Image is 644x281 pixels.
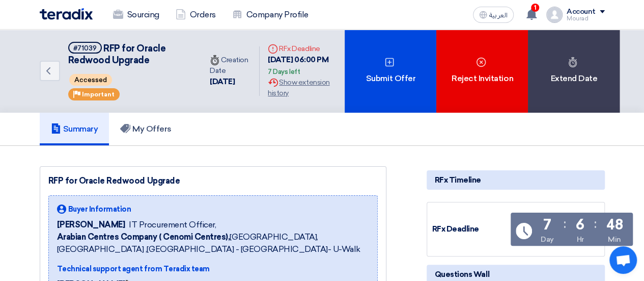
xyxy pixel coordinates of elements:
[268,43,337,54] div: RFx Deadline
[268,77,337,98] div: Show extension history
[73,45,97,52] div: #71039
[210,76,251,88] div: [DATE]
[609,246,637,274] a: Open chat
[594,215,597,233] div: :
[567,16,605,21] div: Mourad
[546,7,563,23] img: profile_test.png
[57,232,230,242] b: Arabian Centres Company ( Cenomi Centres),
[69,74,112,86] span: Accessed
[345,30,436,113] div: Submit Offer
[541,234,554,245] div: Day
[606,218,623,232] div: 48
[82,91,115,98] span: Important
[210,55,251,76] div: Creation Date
[608,234,621,245] div: Min
[57,264,369,274] div: Technical support agent from Teradix team
[564,215,566,233] div: :
[68,42,190,67] h5: RFP for Oracle Redwood Upgrade
[432,223,509,235] div: RFx Deadline
[68,43,166,66] span: RFP for Oracle Redwood Upgrade
[105,4,167,26] a: Sourcing
[489,12,508,19] span: العربية
[51,124,98,134] h5: Summary
[40,8,93,20] img: Teradix logo
[224,4,317,26] a: Company Profile
[576,218,584,232] div: 6
[268,54,337,77] div: [DATE] 06:00 PM
[531,4,539,12] span: 1
[40,113,109,145] a: Summary
[57,219,125,231] span: [PERSON_NAME]
[427,170,605,190] div: RFx Timeline
[473,7,514,23] button: العربية
[48,175,378,187] div: RFP for Oracle Redwood Upgrade
[435,269,489,280] span: Questions Wall
[57,231,369,256] span: [GEOGRAPHIC_DATA], [GEOGRAPHIC_DATA] ,[GEOGRAPHIC_DATA] - [GEOGRAPHIC_DATA]- U-Walk
[576,234,583,245] div: Hr
[167,4,224,26] a: Orders
[567,8,596,16] div: Account
[528,30,620,113] div: Extend Date
[436,30,528,113] div: Reject Invitation
[129,219,216,231] span: IT Procurement Officer,
[543,218,551,232] div: 7
[109,113,183,145] a: My Offers
[268,67,300,77] div: 7 Days left
[68,204,131,215] span: Buyer Information
[120,124,172,134] h5: My Offers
